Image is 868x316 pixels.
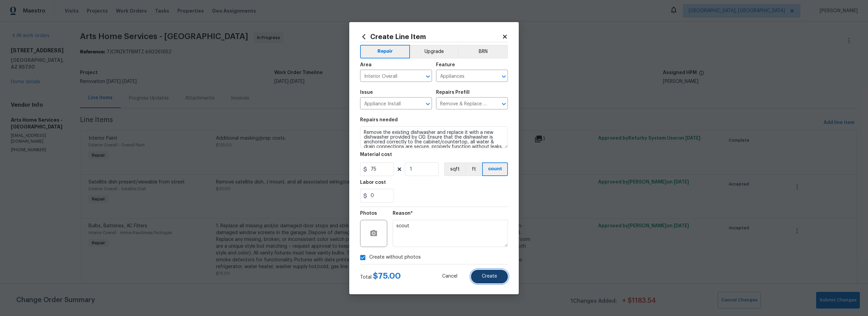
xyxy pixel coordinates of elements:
span: Cancel [442,274,457,279]
button: Open [423,99,433,109]
span: Create without photos [369,254,421,261]
h5: Material cost [360,152,392,157]
h5: Area [360,63,372,67]
h5: Photos [360,211,377,216]
button: Upgrade [410,45,458,58]
button: Repair [360,45,410,58]
button: ft [465,162,482,176]
h5: Issue [360,90,373,95]
button: Open [423,72,433,81]
button: Open [499,72,509,81]
h5: Repairs needed [360,118,398,122]
button: count [482,162,508,176]
button: Open [499,99,509,109]
h5: Feature [436,63,455,67]
textarea: Remove the existing dishwasher and replace it with a new dishwasher provided by OD. Ensure that t... [360,126,508,148]
h5: Repairs Prefill [436,90,470,95]
div: Total [360,273,401,281]
textarea: scout [393,220,508,247]
button: BRN [458,45,508,58]
h2: Create Line Item [360,33,502,40]
h5: Reason* [393,211,413,216]
span: Create [482,274,497,279]
button: sqft [444,162,465,176]
h5: Labor cost [360,180,386,185]
button: Cancel [431,270,468,283]
span: $ 75.00 [373,272,401,280]
button: Create [471,270,508,283]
